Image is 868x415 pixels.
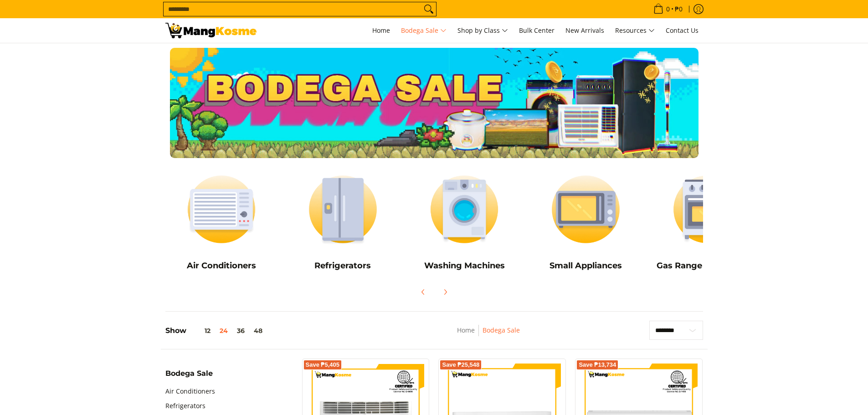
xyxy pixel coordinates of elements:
[396,18,451,43] a: Bodega Sale
[457,25,508,36] span: Shop by Class
[186,327,215,334] button: 12
[666,26,699,35] span: Contact Us
[368,18,395,43] a: Home
[529,261,642,271] h5: Small Appliances
[435,282,455,302] button: Next
[266,18,703,43] nav: Main Menu
[579,362,616,368] span: Save ₱13,734
[457,326,475,334] a: Home
[165,326,267,335] h5: Show
[408,167,521,277] a: Washing Machines Washing Machines
[165,384,215,399] a: Air Conditioners
[215,327,232,334] button: 24
[408,167,521,251] img: Washing Machines
[165,23,257,38] img: Bodega Sale l Mang Kosme: Cost-Efficient &amp; Quality Home Appliances
[287,261,399,271] h5: Refrigerators
[232,327,249,334] button: 36
[165,399,205,413] a: Refrigerators
[529,167,642,251] img: Small Appliances
[442,362,479,368] span: Save ₱25,548
[372,26,390,35] span: Home
[287,167,399,251] img: Refrigerators
[651,167,764,251] img: Cookers
[529,167,642,277] a: Small Appliances Small Appliances
[514,18,559,43] a: Bulk Center
[665,6,671,12] span: 0
[413,282,433,302] button: Previous
[396,325,581,345] nav: Breadcrumbs
[615,25,655,36] span: Resources
[287,167,399,277] a: Refrigerators Refrigerators
[651,261,764,271] h5: Gas Range and Cookers
[561,18,609,43] a: New Arrivals
[651,4,685,14] span: •
[565,26,604,35] span: New Arrivals
[673,6,684,12] span: ₱0
[519,26,555,35] span: Bulk Center
[661,18,703,43] a: Contact Us
[611,18,659,43] a: Resources
[165,167,278,277] a: Air Conditioners Air Conditioners
[401,25,447,36] span: Bodega Sale
[421,2,436,16] button: Search
[306,362,340,368] span: Save ₱5,405
[408,261,521,271] h5: Washing Machines
[651,167,764,277] a: Cookers Gas Range and Cookers
[249,327,267,334] button: 48
[165,370,213,377] span: Bodega Sale
[483,326,520,334] a: Bodega Sale
[165,370,213,384] summary: Open
[165,261,278,271] h5: Air Conditioners
[165,167,278,251] img: Air Conditioners
[453,18,513,43] a: Shop by Class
